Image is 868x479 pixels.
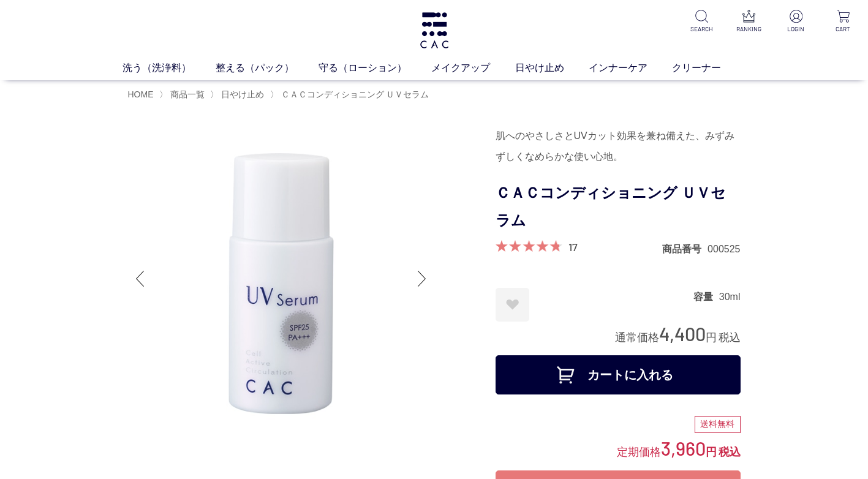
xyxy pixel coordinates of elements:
div: 送料無料 [695,416,741,433]
dd: 30ml [719,290,741,303]
span: 円 [706,446,717,458]
p: SEARCH [687,25,717,34]
dd: 000525 [708,243,740,255]
span: 4,400 [659,322,706,345]
span: 円 [706,331,717,344]
span: 定期価格 [617,445,661,458]
a: 17 [568,240,578,254]
a: 守る（ローション） [319,61,431,75]
a: LOGIN [781,10,811,34]
span: 日やけ止め [221,89,264,99]
h1: ＣＡＣコンディショニング ＵＶセラム [496,179,741,235]
dt: 商品番号 [662,243,708,255]
a: お気に入りに登録する [496,288,529,322]
img: logo [418,12,450,48]
a: メイクアップ [431,61,515,75]
span: 通常価格 [615,331,659,344]
li: 〉 [159,89,208,100]
li: 〉 [270,89,432,100]
span: 3,960 [661,437,706,459]
a: SEARCH [687,10,717,34]
span: 税込 [719,331,741,344]
p: CART [828,25,858,34]
div: 肌へのやさしさとUVカット効果を兼ね備えた、みずみずしくなめらかな使い心地。 [496,126,741,167]
a: 整える（パック） [216,61,319,75]
span: 商品一覧 [170,89,205,99]
dt: 容量 [693,290,719,303]
li: 〉 [210,89,267,100]
a: 商品一覧 [168,89,205,99]
span: 税込 [719,446,741,458]
button: カートに入れる [496,355,741,394]
a: インナーケア [589,61,672,75]
a: 日やけ止め [219,89,264,99]
p: LOGIN [781,25,811,34]
a: クリーナー [672,61,745,75]
p: RANKING [734,25,764,34]
a: HOME [128,89,154,99]
a: RANKING [734,10,764,34]
a: CART [828,10,858,34]
img: ＣＡＣコンディショニング ＵＶセラム [128,126,434,432]
a: 洗う（洗浄料） [123,61,216,75]
a: 日やけ止め [515,61,589,75]
span: ＣＡＣコンディショニング ＵＶセラム [281,89,429,99]
a: ＣＡＣコンディショニング ＵＶセラム [279,89,429,99]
